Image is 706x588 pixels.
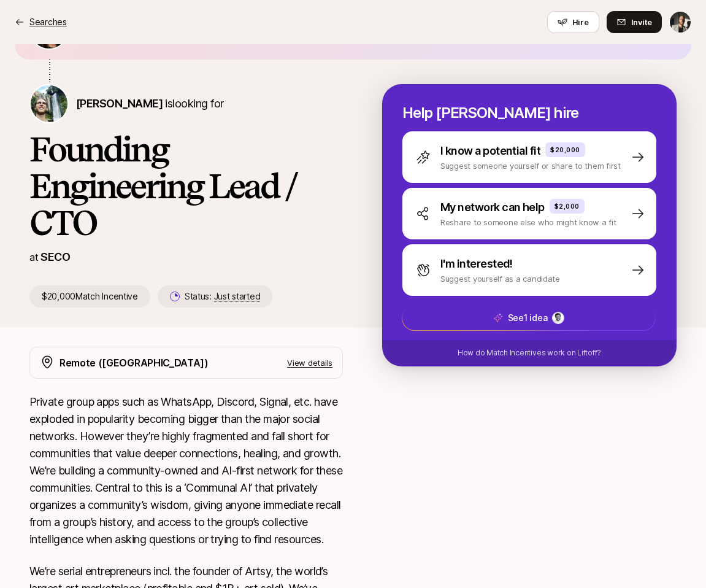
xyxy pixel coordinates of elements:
[402,104,656,122] p: Help [PERSON_NAME] hire
[440,142,540,160] p: I know a potential fit
[572,16,589,28] span: Hire
[440,160,621,172] p: Suggest someone yourself or share to them first
[31,85,67,122] img: Carter Cleveland
[550,145,580,155] p: $20,000
[40,249,70,266] p: SECO
[29,249,38,265] p: at
[631,16,652,28] span: Invite
[29,15,67,29] p: Searches
[458,347,601,358] p: How do Match Incentives work on Liftoff?
[508,311,548,325] p: See 1 idea
[287,357,332,369] p: View details
[76,95,223,112] p: is looking for
[185,289,260,304] p: Status:
[440,216,616,228] p: Reshare to someone else who might know a fit
[554,201,580,211] p: $2,000
[214,291,261,302] span: Just started
[669,11,691,33] button: Justin Renard
[440,273,560,285] p: Suggest yourself as a candidate
[29,131,343,241] h1: Founding Engineering Lead / CTO
[76,97,163,110] span: [PERSON_NAME]
[59,355,209,371] p: Remote ([GEOGRAPHIC_DATA])
[607,11,662,33] button: Invite
[402,305,656,331] button: See1 idea
[553,312,564,323] img: 6bcdb733_fe9e_4920_8c9c_446a580c0c4d.jpg
[29,285,150,308] p: $20,000 Match Incentive
[29,393,343,548] p: Private group apps such as WhatsApp, Discord, Signal, etc. have exploded in popularity becoming b...
[440,199,545,216] p: My network can help
[547,11,599,33] button: Hire
[440,255,513,273] p: I'm interested!
[670,12,691,33] img: Justin Renard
